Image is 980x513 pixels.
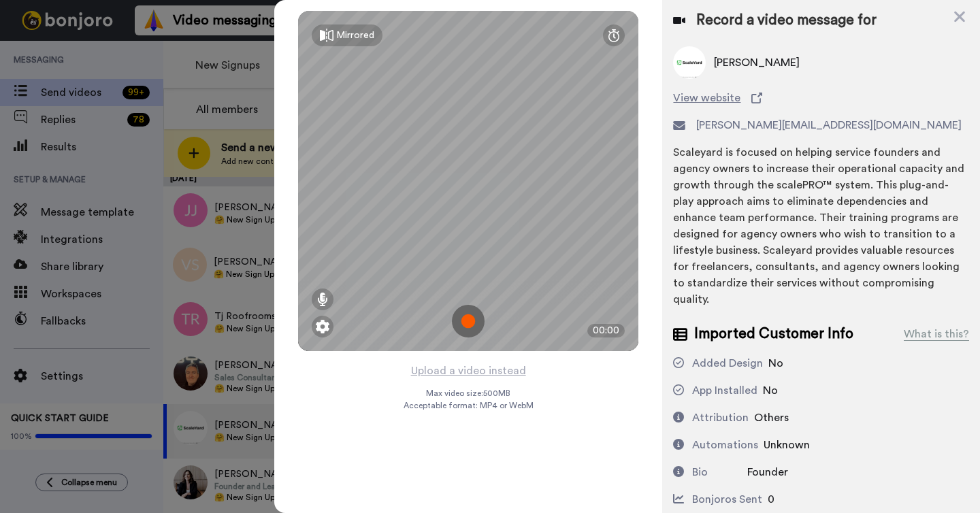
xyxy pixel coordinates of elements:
[904,326,969,342] div: What is this?
[426,388,510,399] span: Max video size: 500 MB
[764,440,810,450] span: Unknown
[696,117,962,133] span: [PERSON_NAME][EMAIL_ADDRESS][DOMAIN_NAME]
[316,320,329,333] img: ic_gear.svg
[768,494,774,505] span: 0
[673,90,740,106] span: View website
[692,355,763,371] div: Added Design
[694,324,853,344] span: Imported Customer Info
[747,467,788,478] span: Founder
[404,400,534,411] span: Acceptable format: MP4 or WebM
[692,382,757,399] div: App Installed
[673,90,969,106] a: View website
[407,362,530,380] button: Upload a video instead
[692,410,749,426] div: Attribution
[763,385,778,396] span: No
[768,358,783,369] span: No
[754,412,789,423] span: Others
[587,324,625,337] div: 00:00
[692,464,708,480] div: Bio
[692,437,758,453] div: Automations
[452,305,485,337] img: ic_record_start.svg
[692,491,762,508] div: Bonjoros Sent
[673,144,969,308] div: Scaleyard is focused on helping service founders and agency owners to increase their operational ...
